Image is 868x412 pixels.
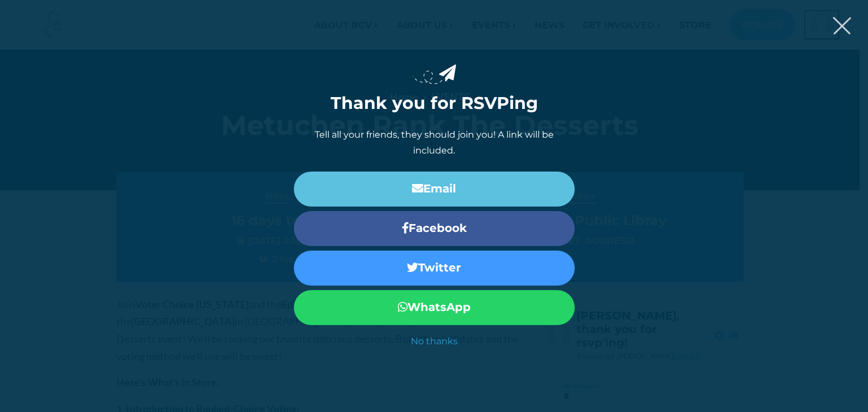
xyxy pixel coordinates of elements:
button: Close [833,17,851,34]
h1: Thank you for RSVPing [294,93,575,113]
a: No thanks [294,334,575,348]
a: WhatsApp [294,290,575,325]
p: Tell all your friends, they should join you! A link will be included. [294,127,575,157]
a: Facebook [294,211,575,246]
a: Twitter [294,251,575,286]
a: Email [294,172,575,207]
